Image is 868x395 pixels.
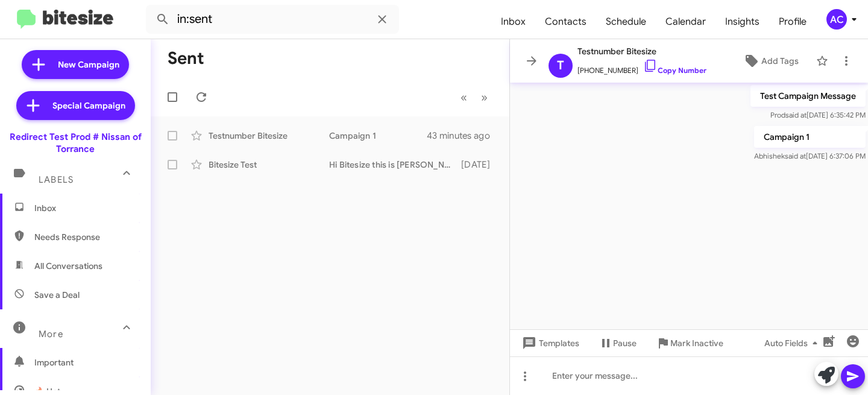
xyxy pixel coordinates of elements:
[39,174,74,185] span: Labels
[427,130,500,142] div: 43 minutes ago
[770,110,866,119] span: Prod [DATE] 6:35:42 PM
[329,130,427,142] div: Campaign 1
[39,329,63,340] span: More
[16,91,135,120] a: Special Campaign
[34,202,137,214] span: Inbox
[643,66,706,75] a: Copy Number
[816,9,855,30] button: AC
[785,151,806,160] span: said at
[761,50,799,72] span: Add Tags
[520,332,579,354] span: Templates
[754,126,866,148] p: Campaign 1
[168,49,204,68] h1: Sent
[715,4,769,39] a: Insights
[577,58,706,77] span: [PHONE_NUMBER]
[785,110,807,119] span: said at
[764,332,822,354] span: Auto Fields
[22,50,129,79] a: New Campaign
[535,4,596,39] a: Contacts
[769,4,816,39] a: Profile
[329,159,461,171] div: Hi Bitesize this is [PERSON_NAME], Service Manager at [GEOGRAPHIC_DATA]. It looks like your vehic...
[454,85,495,110] nav: Page navigation example
[557,56,564,75] span: T
[34,289,80,301] span: Save a Deal
[34,231,137,243] span: Needs Response
[58,58,119,71] span: New Campaign
[646,332,733,354] button: Mark Inactive
[750,85,866,107] p: Test Campaign Message
[754,151,866,160] span: Abhishek [DATE] 6:37:06 PM
[209,159,329,171] div: Bitesize Test
[34,260,102,272] span: All Conversations
[755,332,832,354] button: Auto Fields
[481,90,488,105] span: »
[510,332,589,354] button: Templates
[491,4,535,39] a: Inbox
[453,85,474,110] button: Previous
[589,332,646,354] button: Pause
[474,85,495,110] button: Next
[34,356,137,368] span: Important
[826,9,847,30] div: AC
[146,5,399,34] input: Search
[577,44,706,58] span: Testnumber Bitesize
[52,100,125,112] span: Special Campaign
[613,332,637,354] span: Pause
[730,50,810,72] button: Add Tags
[670,332,723,354] span: Mark Inactive
[596,4,656,39] a: Schedule
[209,130,329,142] div: Testnumber Bitesize
[461,159,500,171] div: [DATE]
[656,4,715,39] a: Calendar
[461,90,467,105] span: «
